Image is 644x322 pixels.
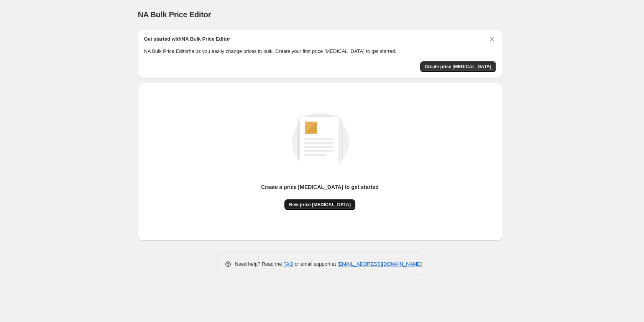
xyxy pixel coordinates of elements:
h2: Get started with NA Bulk Price Editor [144,35,230,43]
span: NA Bulk Price Editor [138,10,211,19]
span: New price [MEDICAL_DATA] [289,202,351,208]
button: Create price change job [420,61,496,72]
span: Need help? Read the [235,261,284,267]
button: New price [MEDICAL_DATA] [284,199,355,210]
a: FAQ [283,261,293,267]
span: Create price [MEDICAL_DATA] [425,64,491,70]
a: [EMAIL_ADDRESS][DOMAIN_NAME] [337,261,422,267]
span: or email support at [293,261,337,267]
p: Create a price [MEDICAL_DATA] to get started [261,183,379,191]
button: Dismiss card [488,35,496,43]
p: NA Bulk Price Editor helps you easily change prices in bulk. Create your first price [MEDICAL_DAT... [144,48,496,55]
